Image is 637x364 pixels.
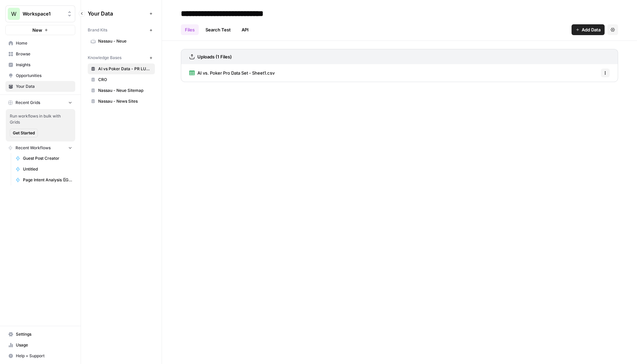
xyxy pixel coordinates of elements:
a: Browse [5,49,75,59]
button: Get Started [10,129,38,137]
span: Brand Kits [88,27,107,33]
button: Recent Workflows [5,143,75,153]
span: Opportunities [16,73,72,79]
span: Settings [16,331,72,337]
span: Get Started [13,130,35,136]
span: Guest Post Creator [23,155,72,161]
a: Home [5,38,75,49]
span: AI vs Poker Data - PR LUSPS [98,66,152,72]
span: Recent Grids [16,100,40,106]
span: Your Data [88,9,147,18]
a: Usage [5,340,75,350]
a: Untitled [12,164,75,175]
a: Nassau - Neue [88,36,155,47]
span: Nassau - Neue Sitemap [98,87,152,94]
a: Guest Post Creator [12,153,75,164]
a: CRO [88,74,155,85]
span: Run workflows in bulk with Grids [10,113,71,125]
span: Add Data [582,26,601,33]
a: Search Test [201,24,235,35]
button: Add Data [572,24,605,35]
a: Uploads (1 Files) [189,49,232,64]
button: Workspace: Workspace1 [5,5,75,22]
a: AI vs. Poker Pro Data Set - Sheet1.csv [189,64,275,82]
span: Home [16,40,72,46]
button: Help + Support [5,350,75,361]
button: Recent Grids [5,98,75,108]
span: Insights [16,62,72,68]
span: New [32,27,42,33]
span: Usage [16,342,72,348]
a: Nassau - Neue Sitemap [88,85,155,96]
a: Page Intent Analysis ([GEOGRAPHIC_DATA]) [12,175,75,185]
a: Files [181,24,199,35]
a: Opportunities [5,70,75,81]
button: New [5,25,75,35]
a: Insights [5,59,75,70]
a: Nassau - News Sites [88,96,155,107]
h3: Uploads (1 Files) [197,53,232,60]
a: Your Data [5,81,75,92]
a: AI vs Poker Data - PR LUSPS [88,63,155,74]
span: CRO [98,77,152,83]
span: Knowledge Bases [88,55,121,61]
span: Untitled [23,166,72,172]
span: Your Data [16,83,72,89]
span: W [11,10,17,18]
span: AI vs. Poker Pro Data Set - Sheet1.csv [197,70,275,76]
span: Help + Support [16,353,72,359]
span: Recent Workflows [16,145,51,151]
a: API [238,24,253,35]
span: Nassau - News Sites [98,98,152,104]
span: Workspace1 [23,10,63,17]
span: Browse [16,51,72,57]
a: Settings [5,329,75,340]
span: Nassau - Neue [98,38,152,44]
span: Page Intent Analysis ([GEOGRAPHIC_DATA]) [23,177,72,183]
